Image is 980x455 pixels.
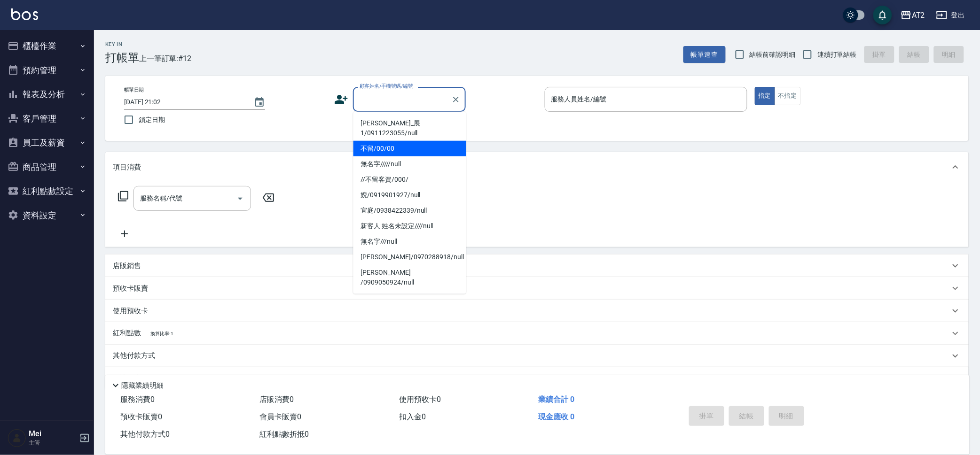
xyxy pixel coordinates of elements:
[353,187,466,203] li: 婗/0919901927/null
[105,254,969,277] div: 店販銷售
[150,331,174,336] span: 換算比率: 1
[360,83,413,90] label: 顧客姓名/手機號碼/編號
[353,116,466,141] li: [PERSON_NAME]_展1/0911223055/null
[113,261,141,271] p: 店販銷售
[4,34,90,58] button: 櫃檯作業
[353,265,466,290] li: [PERSON_NAME] /0909050924/null
[105,41,139,47] h2: Key In
[105,367,969,390] div: 備註及來源
[105,51,139,64] h3: 打帳單
[4,155,90,179] button: 商品管理
[8,429,26,447] img: Person
[113,306,148,316] p: 使用預收卡
[120,412,162,421] span: 預收卡販賣 0
[113,284,148,293] p: 預收卡販賣
[120,395,155,404] span: 服務消費 0
[105,322,969,345] div: 紅利點數換算比率: 1
[259,412,301,421] span: 會員卡販賣 0
[105,345,969,367] div: 其他付款方式
[912,9,925,21] div: AT2
[933,7,969,24] button: 登出
[353,249,466,265] li: [PERSON_NAME]/0970288918/null
[755,87,775,105] button: 指定
[105,277,969,300] div: 預收卡販賣
[121,381,164,391] p: 隱藏業績明細
[124,86,144,93] label: 帳單日期
[124,94,244,110] input: YYYY/MM/DD hh:mm
[538,412,574,421] span: 現金應收 0
[4,58,90,83] button: 預約管理
[139,53,192,64] span: 上一筆訂單:#12
[29,439,77,447] p: 主管
[353,172,466,187] li: //不留客資/000/
[105,152,969,182] div: 項目消費
[353,203,466,218] li: 宜庭/0938422339/null
[259,395,294,404] span: 店販消費 0
[4,82,90,107] button: 報表及分析
[353,156,466,172] li: 無名字/////null
[449,93,463,106] button: Clear
[233,191,248,206] button: Open
[120,430,170,439] span: 其他付款方式 0
[399,395,441,404] span: 使用預收卡 0
[105,300,969,322] div: 使用預收卡
[353,218,466,234] li: 新客人 姓名未設定////null
[683,46,726,63] button: 帳單速查
[399,412,426,421] span: 扣入金 0
[353,290,466,306] li: [PERSON_NAME]/0916713869/null
[29,429,77,439] h5: Mei
[113,351,160,361] p: 其他付款方式
[139,115,165,125] span: 鎖定日期
[11,8,38,20] img: Logo
[4,131,90,155] button: 員工及薪資
[873,6,892,24] button: save
[775,87,801,105] button: 不指定
[897,6,929,25] button: AT2
[4,179,90,203] button: 紅利點數設定
[259,430,309,439] span: 紅利點數折抵 0
[353,141,466,156] li: 不留/00/00
[113,162,141,172] p: 項目消費
[113,374,148,384] p: 備註及來源
[4,107,90,131] button: 客戶管理
[538,395,574,404] span: 業績合計 0
[113,328,173,339] p: 紅利點數
[353,234,466,249] li: 無名字///null
[817,50,857,60] span: 連續打單結帳
[248,91,271,114] button: Choose date, selected date is 2025-08-25
[4,203,90,228] button: 資料設定
[750,50,796,60] span: 結帳前確認明細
